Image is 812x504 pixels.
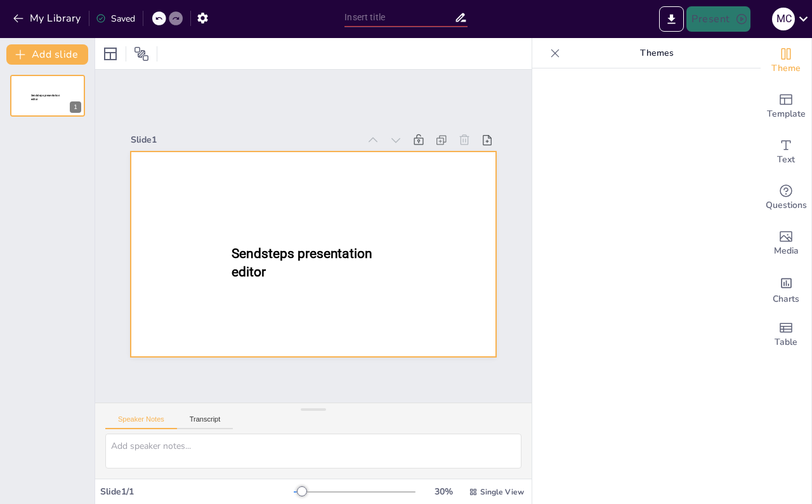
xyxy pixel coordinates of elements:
[565,38,748,68] p: Themes
[428,486,459,498] div: 30 %
[772,8,795,30] div: M C
[131,134,359,146] div: Slide 1
[777,153,795,167] span: Text
[761,84,811,129] div: Add ready made slides
[344,8,454,27] input: Insert title
[177,415,233,429] button: Transcript
[96,13,135,25] div: Saved
[761,38,811,84] div: Change the overall theme
[767,107,806,121] span: Template
[761,175,811,221] div: Get real-time input from your audience
[10,8,86,29] button: My Library
[773,292,799,306] span: Charts
[70,101,81,113] div: 1
[766,198,807,212] span: Questions
[761,129,811,175] div: Add text boxes
[775,335,797,349] span: Table
[10,75,85,117] div: Sendsteps presentation editor1
[774,244,799,258] span: Media
[771,61,801,75] span: Theme
[134,46,149,61] span: Position
[761,312,811,358] div: Add a table
[686,6,750,32] button: Present
[31,94,60,101] span: Sendsteps presentation editor
[6,44,88,65] button: Add slide
[761,221,811,266] div: Add images, graphics, shapes or video
[480,487,524,497] span: Single View
[772,6,795,32] button: M C
[659,6,684,32] button: Export to PowerPoint
[232,245,372,280] span: Sendsteps presentation editor
[105,415,177,429] button: Speaker Notes
[100,44,121,64] div: Layout
[100,486,294,498] div: Slide 1 / 1
[761,266,811,312] div: Add charts and graphs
